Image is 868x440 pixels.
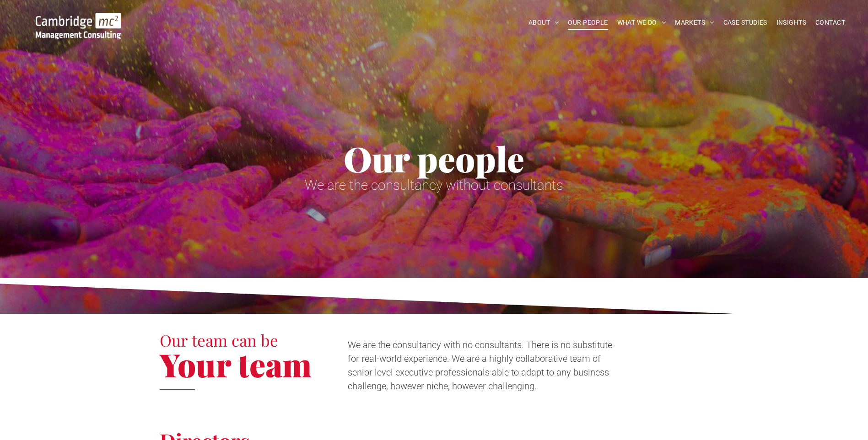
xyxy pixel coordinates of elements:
a: MARKETS [670,16,718,30]
a: INSIGHTS [772,16,811,30]
span: We are the consultancy without consultants [305,177,563,193]
span: Your team [160,343,312,386]
a: ABOUT [524,16,564,30]
a: CONTACT [811,16,850,30]
span: Our people [344,135,524,181]
span: Our team can be [160,329,278,351]
a: Your Business Transformed | Cambridge Management Consulting [36,14,121,24]
img: Go to Homepage [36,13,121,39]
a: WHAT WE DO [613,16,671,30]
a: CASE STUDIES [719,16,772,30]
span: We are the consultancy with no consultants. There is no substitute for real-world experience. We ... [348,339,612,392]
a: OUR PEOPLE [563,16,612,30]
